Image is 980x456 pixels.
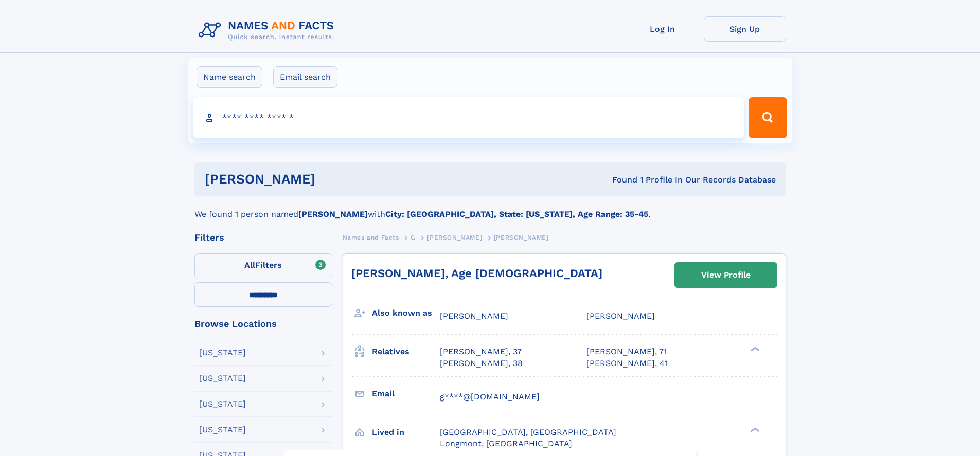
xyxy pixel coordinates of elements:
a: Names and Facts [343,231,399,244]
a: [PERSON_NAME], 37 [440,346,522,357]
a: [PERSON_NAME], 41 [586,358,668,369]
b: City: [GEOGRAPHIC_DATA], State: [US_STATE], Age Range: 35-45 [385,209,648,219]
div: Browse Locations [194,319,332,329]
span: All [244,260,255,270]
a: [PERSON_NAME], 38 [440,358,523,369]
label: Name search [197,66,262,88]
h3: Also known as [372,304,440,322]
span: [PERSON_NAME] [440,311,508,321]
img: Logo Names and Facts [194,16,343,44]
div: Found 1 Profile In Our Records Database [464,174,776,186]
a: Sign Up [704,16,786,42]
a: [PERSON_NAME], Age [DEMOGRAPHIC_DATA] [351,267,602,280]
div: We found 1 person named with . [194,196,786,221]
span: Longmont, [GEOGRAPHIC_DATA] [440,439,572,448]
a: Log In [621,16,704,42]
div: [US_STATE] [199,426,246,434]
button: Search Button [749,97,787,138]
span: G [411,234,416,241]
div: [US_STATE] [199,400,246,408]
b: [PERSON_NAME] [298,209,368,219]
span: [GEOGRAPHIC_DATA], [GEOGRAPHIC_DATA] [440,427,616,437]
a: View Profile [675,263,777,287]
div: [US_STATE] [199,374,246,382]
h3: Email [372,385,440,403]
a: [PERSON_NAME], 71 [586,346,667,357]
label: Filters [194,253,332,278]
h3: Lived in [372,424,440,441]
span: [PERSON_NAME] [494,234,549,241]
div: View Profile [701,263,751,287]
input: search input [193,97,744,138]
span: [PERSON_NAME] [427,234,482,241]
div: ❯ [748,346,760,353]
span: [PERSON_NAME] [586,311,655,321]
a: [PERSON_NAME] [427,231,482,244]
h1: [PERSON_NAME] [205,173,464,186]
div: Filters [194,233,332,242]
h3: Relatives [372,343,440,360]
div: ❯ [748,426,760,433]
div: [US_STATE] [199,349,246,357]
label: Email search [273,66,337,88]
a: G [411,231,416,244]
